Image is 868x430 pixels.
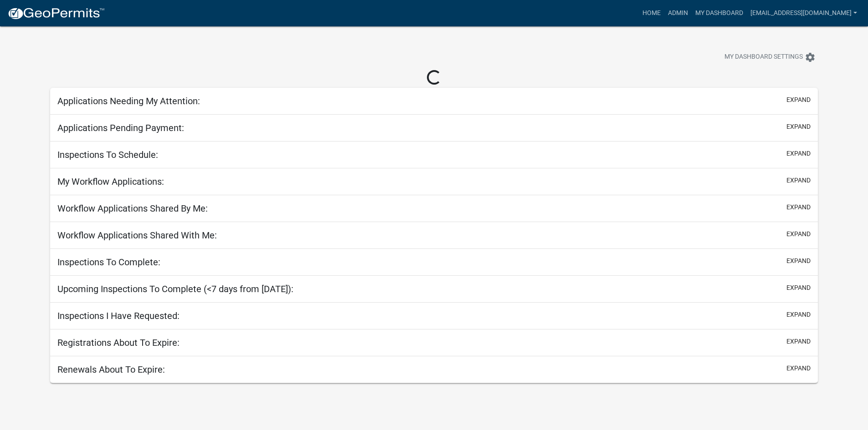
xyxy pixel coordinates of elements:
span: My Dashboard Settings [724,52,803,63]
h5: Workflow Applications Shared By Me: [57,203,208,214]
button: expand [786,256,811,266]
button: expand [786,283,811,293]
a: Home [639,5,664,22]
h5: Inspections I Have Requested: [57,310,180,321]
button: My Dashboard Settingssettings [717,48,823,66]
button: expand [786,229,811,239]
a: Admin [664,5,692,22]
button: expand [786,310,811,319]
button: expand [786,337,811,346]
h5: Registrations About To Expire: [57,337,180,348]
button: expand [786,364,811,373]
i: settings [805,52,816,63]
h5: Inspections To Schedule: [57,149,158,160]
button: expand [786,95,811,105]
button: expand [786,176,811,185]
h5: Applications Needing My Attention: [57,96,200,106]
h5: Inspections To Complete: [57,257,160,268]
a: [EMAIL_ADDRESS][DOMAIN_NAME] [747,5,861,22]
h5: Renewals About To Expire: [57,364,165,375]
a: My Dashboard [692,5,747,22]
h5: Upcoming Inspections To Complete (<7 days from [DATE]): [57,283,293,294]
h5: My Workflow Applications: [57,176,164,187]
button: expand [786,122,811,132]
button: expand [786,202,811,212]
h5: Workflow Applications Shared With Me: [57,230,217,241]
h5: Applications Pending Payment: [57,122,184,133]
button: expand [786,149,811,158]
